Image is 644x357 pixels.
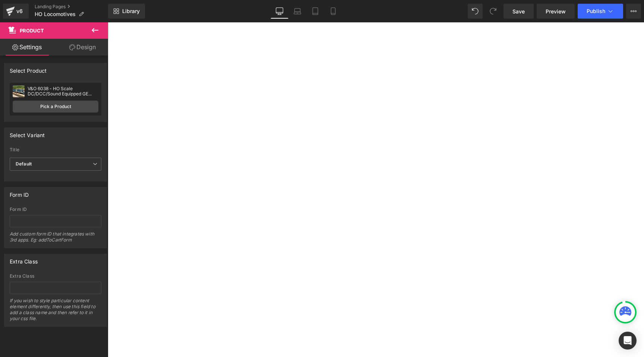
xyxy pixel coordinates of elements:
a: Mobile [324,4,342,19]
img: pImage [13,85,25,97]
div: V&O 6038 - HO Scale DC/DCC/Sound Equipped GE C30-7 Locomotive [28,86,98,97]
a: Preview [537,4,575,19]
a: Pick a Product [13,101,98,113]
div: v6 [15,6,24,16]
a: Landing Pages [35,4,108,10]
span: Product [20,28,44,34]
a: Tablet [306,4,324,19]
a: Design [56,39,110,56]
div: Extra Class [10,254,38,265]
div: Open Intercom Messenger [619,332,637,350]
a: v6 [3,4,29,19]
a: Desktop [271,4,288,19]
span: Preview [546,7,566,15]
span: Save [512,7,525,15]
span: HO Locomotives [35,11,76,17]
div: Form ID [10,207,101,212]
a: New Library [108,4,145,19]
div: Select Variant [10,128,45,138]
div: Select Product [10,63,47,74]
button: Undo [468,4,483,19]
button: Redo [486,4,501,19]
div: Extra Class [10,274,101,279]
a: Laptop [288,4,306,19]
span: Publish [587,8,605,14]
b: Default [16,161,32,167]
button: More [626,4,641,19]
div: Form ID [10,187,29,198]
div: If you wish to style particular content element differently, then use this field to add a class n... [10,298,101,326]
div: Add custom form ID that integrates with 3rd apps. Eg: addToCartForm [10,231,101,248]
span: Library [122,8,140,15]
label: Title [10,147,101,155]
button: Publish [578,4,623,19]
